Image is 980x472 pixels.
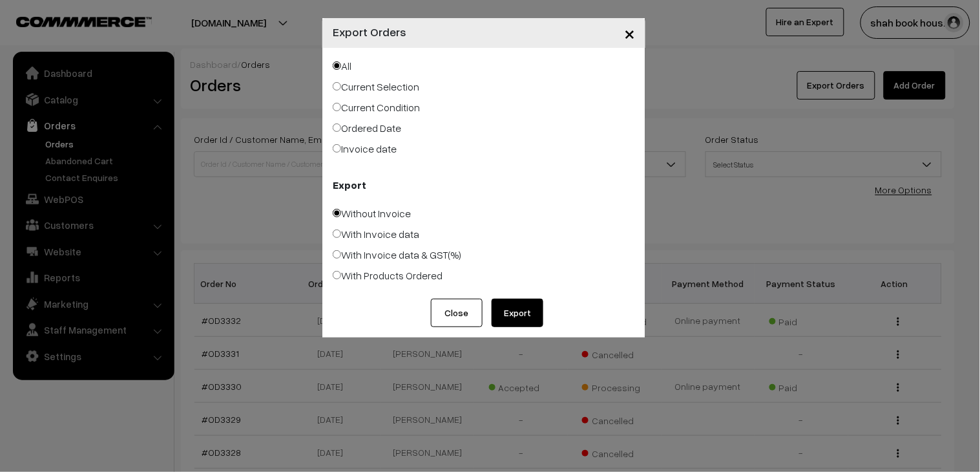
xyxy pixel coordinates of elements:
[333,61,341,70] input: All
[333,58,351,74] label: All
[333,226,419,242] label: With Invoice data
[333,230,341,238] input: With Invoice data
[333,206,411,221] label: Without Invoice
[333,123,341,132] input: Ordered Date
[333,268,443,283] label: With Products Ordered
[333,209,341,217] input: Without Invoice
[333,271,341,279] input: With Products Ordered
[333,141,397,156] label: Invoice date
[333,177,366,193] b: Export
[333,103,341,111] input: Current Condition
[333,144,341,153] input: Invoice date
[333,120,401,136] label: Ordered Date
[431,299,483,327] button: Close
[614,13,645,53] button: Close
[333,79,419,94] label: Current Selection
[333,23,406,41] h4: Export Orders
[624,21,635,45] span: ×
[333,82,341,91] input: Current Selection
[492,299,543,327] button: Export
[333,250,341,259] input: With Invoice data & GST(%)
[333,100,420,115] label: Current Condition
[333,247,461,263] label: With Invoice data & GST(%)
